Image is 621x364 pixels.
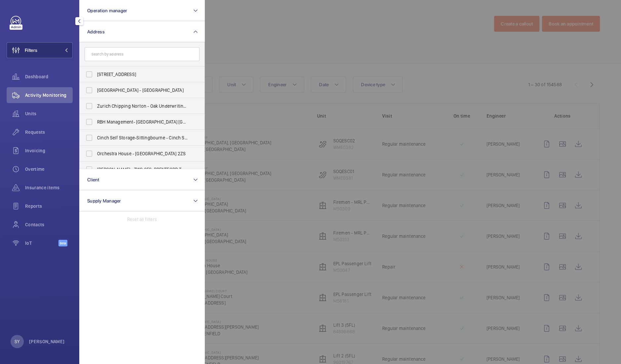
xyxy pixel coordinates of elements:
[25,184,73,191] span: Insurance items
[25,166,73,172] span: Overtime
[15,338,19,345] p: SY
[25,147,73,154] span: Invoicing
[25,129,73,135] span: Requests
[29,338,65,345] p: [PERSON_NAME]
[58,240,67,246] span: Beta
[25,240,58,246] span: IoT
[25,203,73,209] span: Reports
[25,110,73,117] span: Units
[7,42,73,58] button: Filters
[25,73,73,80] span: Dashboard
[25,92,73,98] span: Activity Monitoring
[25,221,73,228] span: Contacts
[25,47,37,54] span: Filters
